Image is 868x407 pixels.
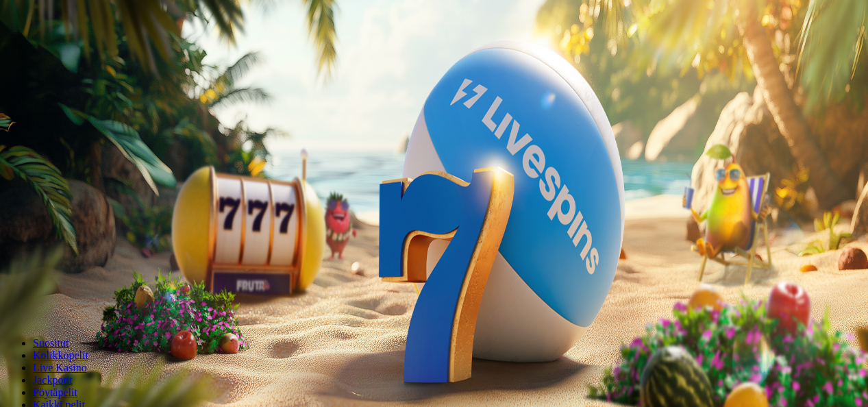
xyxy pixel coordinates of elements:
[33,362,87,373] a: Live Kasino
[33,374,73,386] a: Jackpotit
[33,386,77,398] a: Pöytäpelit
[33,337,69,349] a: Suositut
[33,349,88,361] a: Kolikkopelit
